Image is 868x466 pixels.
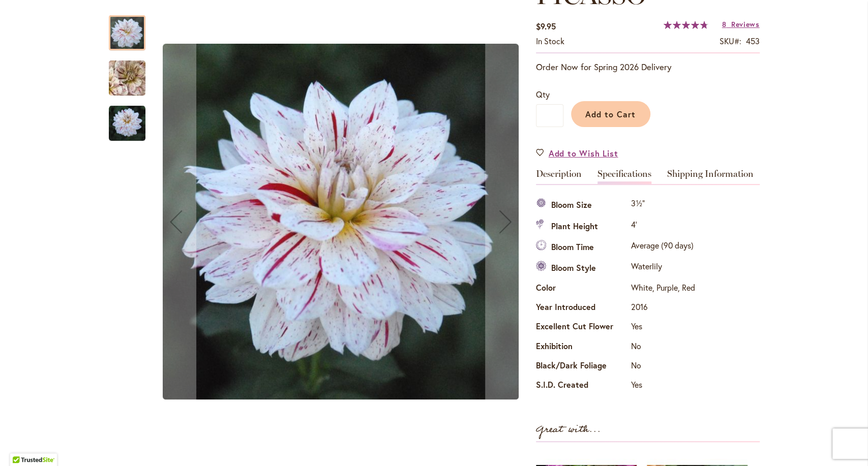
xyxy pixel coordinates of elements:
img: PICASSO [91,44,164,112]
img: PICASSO [109,105,145,142]
td: Yes [628,318,698,337]
a: Description [536,169,582,184]
img: PICASSO [163,44,519,399]
span: Add to Cart [585,109,636,119]
td: 3½" [628,195,698,216]
div: Availability [536,36,564,47]
span: $9.95 [536,21,556,32]
div: PICASSO [109,96,145,141]
div: 453 [746,36,760,47]
div: Detailed Product Info [536,169,760,396]
span: Qty [536,89,550,100]
a: 8 Reviews [722,19,759,29]
iframe: Launch Accessibility Center [8,430,36,458]
th: Black/Dark Foliage [536,357,628,377]
td: Yes [628,377,698,396]
span: Reviews [731,19,760,29]
div: PICASSOPICASSOPICASSO [156,5,526,439]
th: Plant Height [536,216,628,237]
th: Year Introduced [536,299,628,318]
button: Previous [156,5,196,439]
p: Order Now for Spring 2026 Delivery [536,61,760,73]
th: S.I.D. Created [536,377,628,396]
td: No [628,357,698,377]
div: 96% [663,21,708,29]
strong: Great with... [536,421,601,438]
span: In stock [536,36,564,46]
th: Exhibition [536,337,628,357]
a: Specifications [597,169,651,184]
th: Color [536,279,628,298]
div: PICASSO [109,5,156,50]
button: Next [485,5,526,439]
td: 2016 [628,299,698,318]
td: Average (90 days) [628,237,698,258]
div: PICASSO [156,5,526,439]
strong: SKU [720,36,741,46]
td: Waterlily [628,258,698,279]
th: Excellent Cut Flower [536,318,628,337]
a: Add to Wish List [536,147,618,159]
div: PICASSO [109,50,156,96]
th: Bloom Time [536,237,628,258]
span: 8 [722,19,726,29]
td: 4' [628,216,698,237]
div: Product Images [156,5,573,439]
a: Shipping Information [667,169,754,184]
th: Bloom Style [536,258,628,279]
span: Add to Wish List [549,147,618,159]
td: White, Purple, Red [628,279,698,298]
th: Bloom Size [536,195,628,216]
button: Add to Cart [571,101,650,127]
td: No [628,337,698,357]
